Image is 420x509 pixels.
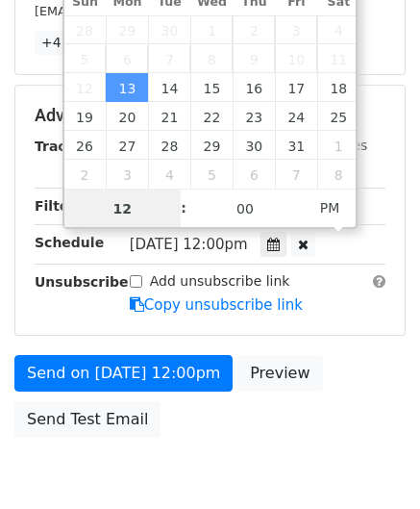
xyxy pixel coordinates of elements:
span: November 4, 2025 [148,160,190,189]
span: October 30, 2025 [233,131,275,160]
span: October 25, 2025 [317,102,359,131]
span: October 5, 2025 [64,44,107,73]
span: November 7, 2025 [275,160,317,189]
span: November 5, 2025 [190,160,233,189]
span: October 7, 2025 [148,44,190,73]
strong: Unsubscribe [35,274,129,290]
span: October 27, 2025 [106,131,148,160]
span: October 3, 2025 [275,15,317,44]
span: October 14, 2025 [148,73,190,102]
span: October 9, 2025 [233,44,275,73]
span: October 23, 2025 [233,102,275,131]
span: October 26, 2025 [64,131,107,160]
input: Minute [186,190,304,228]
span: October 31, 2025 [275,131,317,160]
span: October 16, 2025 [233,73,275,102]
span: November 6, 2025 [233,160,275,189]
a: Send on [DATE] 12:00pm [14,355,233,392]
a: Preview [237,355,322,392]
h5: Advanced [35,105,385,126]
span: October 8, 2025 [190,44,233,73]
span: October 1, 2025 [190,15,233,44]
span: November 1, 2025 [317,131,359,160]
input: Hour [64,190,182,228]
span: October 13, 2025 [106,73,148,102]
span: November 8, 2025 [317,160,359,189]
span: [DATE] 12:00pm [130,236,248,253]
span: October 28, 2025 [148,131,190,160]
span: October 17, 2025 [275,73,317,102]
span: October 10, 2025 [275,44,317,73]
a: Copy unsubscribe link [130,296,303,314]
span: October 20, 2025 [106,102,148,131]
span: October 15, 2025 [190,73,233,102]
span: October 21, 2025 [148,102,190,131]
span: November 2, 2025 [64,160,107,189]
span: October 6, 2025 [106,44,148,73]
span: October 19, 2025 [64,102,107,131]
span: : [181,189,186,227]
span: November 3, 2025 [106,160,148,189]
strong: Schedule [35,235,104,250]
span: October 2, 2025 [233,15,275,44]
small: [EMAIL_ADDRESS][DOMAIN_NAME] [35,4,249,18]
strong: Tracking [35,139,99,154]
iframe: Chat Widget [324,417,420,509]
span: October 24, 2025 [275,102,317,131]
span: October 4, 2025 [317,15,359,44]
a: Send Test Email [14,401,161,438]
span: October 11, 2025 [317,44,359,73]
strong: Filters [35,198,84,214]
label: Add unsubscribe link [150,271,290,292]
span: October 22, 2025 [190,102,233,131]
span: October 12, 2025 [64,73,107,102]
span: October 18, 2025 [317,73,359,102]
span: September 29, 2025 [106,15,148,44]
span: Click to toggle [304,189,357,227]
span: September 28, 2025 [64,15,107,44]
span: October 29, 2025 [190,131,233,160]
a: +47 more [35,31,115,55]
span: September 30, 2025 [148,15,190,44]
